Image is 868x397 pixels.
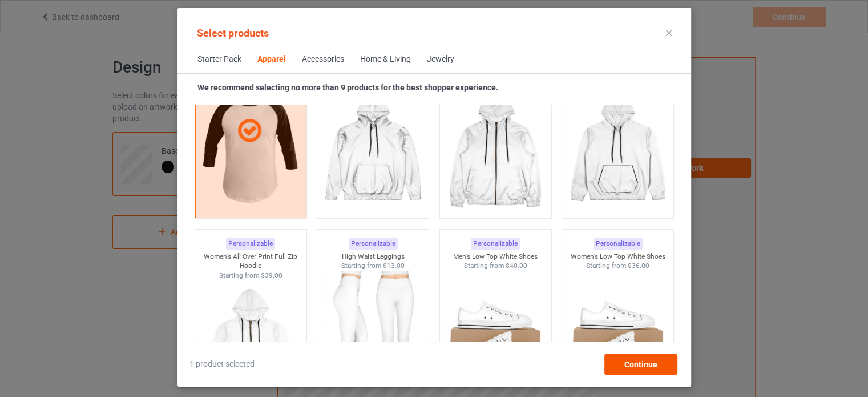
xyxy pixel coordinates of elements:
div: High Waist Leggings [317,252,429,262]
span: $39.00 [260,271,282,279]
img: regular.jpg [444,85,546,212]
img: regular.jpg [567,85,669,212]
span: Continue [624,360,657,369]
div: Men's Low Top White Shoes [439,252,551,262]
span: $13.00 [383,262,405,270]
strong: We recommend selecting no more than 9 products for the best shopper experience. [197,83,498,92]
div: Personalizable [226,238,275,250]
span: Select products [197,27,269,39]
div: Women's All Over Print Full Zip Hoodie [195,252,306,271]
div: Personalizable [593,238,642,250]
div: Starting from [439,261,551,271]
div: Starting from [562,261,673,271]
div: Women's Low Top White Shoes [562,252,673,262]
div: Jewelry [427,54,454,65]
div: Home & Living [360,54,411,65]
div: Starting from [317,261,429,271]
img: regular.jpg [322,85,424,212]
div: Starting from [195,271,306,280]
div: Continue [604,354,677,375]
div: Personalizable [471,238,520,250]
span: Starter Pack [189,46,249,73]
div: Apparel [257,54,286,65]
span: $40.00 [505,262,527,270]
div: Accessories [302,54,344,65]
span: 1 product selected [189,359,255,370]
span: $36.00 [628,262,649,270]
div: Personalizable [348,238,397,250]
